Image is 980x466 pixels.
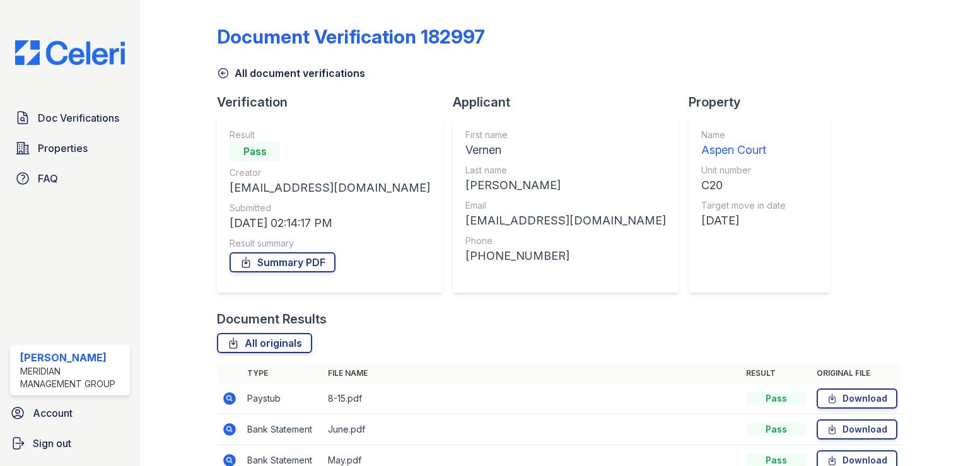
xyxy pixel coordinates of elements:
td: 8-15.pdf [323,383,741,414]
div: C20 [701,177,786,194]
div: Pass [746,392,807,405]
div: First name [465,129,666,141]
th: File name [323,363,741,383]
td: Paystub [242,383,323,414]
div: Name [701,129,786,141]
div: Submitted [230,202,430,214]
a: Download [817,388,897,409]
div: Pass [746,423,807,436]
div: Verification [217,93,453,111]
a: All originals [217,333,312,353]
div: Phone [465,235,666,247]
th: Type [242,363,323,383]
div: [EMAIL_ADDRESS][DOMAIN_NAME] [465,212,666,230]
div: Vernen [465,141,666,159]
div: [PERSON_NAME] [20,350,125,365]
div: [PERSON_NAME] [465,177,666,194]
div: Result summary [230,237,430,250]
td: June.pdf [323,414,741,445]
div: [EMAIL_ADDRESS][DOMAIN_NAME] [230,179,430,197]
a: Summary PDF [230,252,335,272]
a: Download [817,419,897,440]
div: Target move in date [701,199,786,212]
span: FAQ [38,171,58,186]
div: Pass [230,141,280,161]
a: Name Aspen Court [701,129,786,159]
span: Doc Verifications [38,110,119,125]
a: Sign out [5,431,135,456]
span: Sign out [33,436,71,451]
div: Last name [465,164,666,177]
th: Original file [812,363,902,383]
div: [PHONE_NUMBER] [465,247,666,265]
div: Property [689,93,840,111]
div: Meridian Management Group [20,365,125,390]
img: CE_Logo_Blue-a8612792a0a2168367f1c8372b55b34899dd931a85d93a1a3d3e32e68fde9ad4.png [5,40,135,65]
span: Properties [38,141,88,156]
a: Account [5,400,135,426]
div: Document Verification 182997 [217,25,485,48]
div: [DATE] [701,212,786,230]
div: Applicant [453,93,689,111]
div: Creator [230,166,430,179]
th: Result [741,363,812,383]
div: Email [465,199,666,212]
div: [DATE] 02:14:17 PM [230,214,430,232]
div: Unit number [701,164,786,177]
a: Properties [10,136,130,161]
a: FAQ [10,166,130,191]
a: All document verifications [217,66,365,81]
div: Result [230,129,430,141]
a: Doc Verifications [10,105,130,131]
div: Aspen Court [701,141,786,159]
span: Account [33,405,73,421]
td: Bank Statement [242,414,323,445]
div: Document Results [217,310,327,328]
